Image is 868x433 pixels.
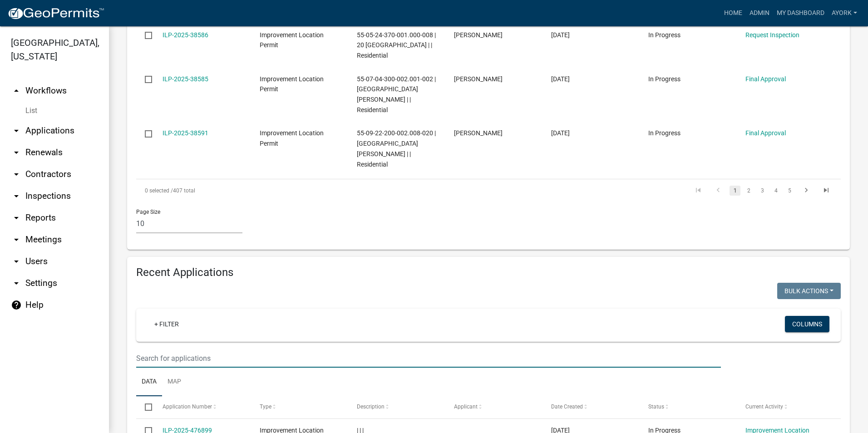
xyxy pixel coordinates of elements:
[445,396,542,418] datatable-header-cell: Applicant
[551,129,570,137] span: 08/28/2025
[11,212,22,223] i: arrow_drop_down
[260,403,271,410] span: Type
[648,75,681,83] span: In Progress
[11,169,22,180] i: arrow_drop_down
[773,5,828,22] a: My Dashboard
[828,5,861,22] a: ayork
[136,368,162,397] a: Data
[742,183,755,198] li: page 2
[251,396,348,418] datatable-header-cell: Type
[454,403,478,410] span: Applicant
[785,316,829,332] button: Columns
[454,31,503,39] span: Craig M Johnson
[348,396,445,418] datatable-header-cell: Description
[745,31,799,39] a: Request Inspection
[648,31,681,39] span: In Progress
[153,396,251,418] datatable-header-cell: Application Number
[260,129,324,147] span: Improvement Location Permit
[784,186,795,196] a: 5
[163,75,208,83] a: ILP-2025-38585
[357,129,436,167] span: 55-09-22-200-002.008-020 | E FRANKLIN RIDGE LN | | Residential
[745,129,786,137] a: Final Approval
[720,5,746,22] a: Home
[163,129,208,137] a: ILP-2025-38591
[136,349,721,368] input: Search for applications
[777,283,841,299] button: Bulk Actions
[690,186,707,196] a: go to first page
[11,256,22,267] i: arrow_drop_down
[551,31,570,39] span: 08/29/2025
[648,129,681,137] span: In Progress
[163,31,208,39] a: ILP-2025-38586
[798,186,815,196] a: go to next page
[757,186,768,196] a: 3
[11,278,22,289] i: arrow_drop_down
[737,396,834,418] datatable-header-cell: Current Activity
[163,403,212,410] span: Application Number
[542,396,640,418] datatable-header-cell: Date Created
[770,186,781,196] a: 4
[136,396,153,418] datatable-header-cell: Select
[11,300,22,310] i: help
[710,186,727,196] a: go to previous page
[454,75,503,83] span: Tracy Hamilton
[136,179,414,202] div: 407 total
[769,183,783,198] li: page 4
[728,183,742,198] li: page 1
[357,75,436,113] span: 55-07-04-300-002.001-002 | 11514 W OHANA LK | | Residential
[357,403,385,410] span: Description
[551,75,570,83] span: 08/28/2025
[755,183,769,198] li: page 3
[551,403,583,410] span: Date Created
[357,31,436,59] span: 55-05-24-370-001.000-008 | 20 KINGS CT | | Residential
[11,147,22,158] i: arrow_drop_down
[162,368,187,397] a: Map
[11,191,22,202] i: arrow_drop_down
[260,75,324,93] span: Improvement Location Permit
[730,186,740,196] a: 1
[11,234,22,245] i: arrow_drop_down
[147,316,186,332] a: + Filter
[136,266,841,279] h4: Recent Applications
[11,125,22,136] i: arrow_drop_down
[746,5,773,22] a: Admin
[745,75,786,83] a: Final Approval
[783,183,796,198] li: page 5
[11,85,22,96] i: arrow_drop_up
[454,129,503,137] span: Crystal Waltz
[818,186,835,196] a: go to last page
[745,403,783,410] span: Current Activity
[260,31,324,49] span: Improvement Location Permit
[640,396,737,418] datatable-header-cell: Status
[145,187,173,194] span: 0 selected /
[743,186,754,196] a: 2
[648,403,664,410] span: Status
